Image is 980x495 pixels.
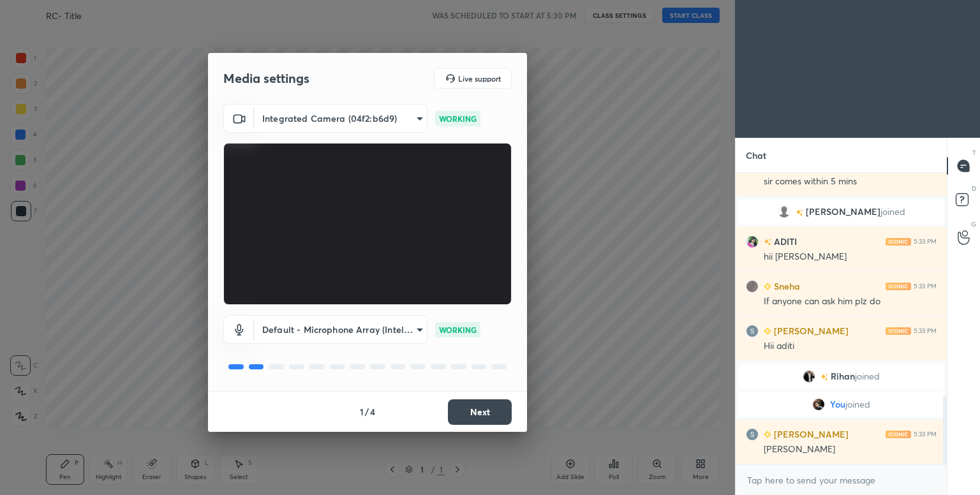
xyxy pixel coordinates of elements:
[771,279,800,293] h6: Sneha
[914,327,937,335] div: 5:33 PM
[736,173,947,464] div: grid
[971,219,976,229] p: G
[771,235,797,248] h6: ADITI
[439,113,477,124] p: WORKING
[812,398,825,411] img: a32ffa1e50e8473990e767c0591ae111.jpg
[845,399,870,410] span: joined
[764,443,937,456] div: [PERSON_NAME]
[778,205,791,218] img: default.png
[458,75,501,82] h5: Live support
[972,184,976,193] p: D
[764,327,771,335] img: Learner_Badge_beginner_1_8b307cf2a0.svg
[746,428,759,441] img: 3
[886,327,911,335] img: iconic-light.a09c19a4.png
[746,235,759,248] img: 53fb57fa368f4b4cb81e86bd27dc8ad4.png
[771,324,849,337] h6: [PERSON_NAME]
[746,325,759,337] img: 3
[914,283,937,290] div: 5:33 PM
[448,399,512,425] button: Next
[972,148,976,158] p: T
[820,374,828,381] img: no-rating-badge.077c3623.svg
[255,104,427,133] div: Integrated Camera (04f2:b6d9)
[803,370,815,383] img: f05efd8e37d84bc49ed75073cd22d1e8.jpg
[764,175,937,188] div: sir comes within 5 mins
[886,283,911,290] img: iconic-light.a09c19a4.png
[365,405,369,418] h4: /
[255,315,427,344] div: Integrated Camera (04f2:b6d9)
[914,431,937,438] div: 5:33 PM
[764,283,771,290] img: Learner_Badge_beginner_1_8b307cf2a0.svg
[831,371,855,381] span: Rihan
[764,239,771,246] img: no-rating-badge.077c3623.svg
[855,371,880,381] span: joined
[764,431,771,438] img: Learner_Badge_beginner_1_8b307cf2a0.svg
[886,238,911,246] img: iconic-light.a09c19a4.png
[796,209,803,216] img: no-rating-badge.077c3623.svg
[771,427,849,441] h6: [PERSON_NAME]
[223,70,309,87] h2: Media settings
[360,405,364,418] h4: 1
[439,324,477,336] p: WORKING
[764,251,937,263] div: hii [PERSON_NAME]
[370,405,375,418] h4: 4
[830,399,845,410] span: You
[764,340,937,353] div: Hii aditi
[746,280,759,293] img: 8f3196fabe974168b77d08ac03fc87a1.jpg
[880,207,905,217] span: joined
[806,207,880,217] span: [PERSON_NAME]
[764,295,937,308] div: If anyone can ask him plz do
[886,431,911,438] img: iconic-light.a09c19a4.png
[736,138,776,172] p: Chat
[914,238,937,246] div: 5:33 PM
